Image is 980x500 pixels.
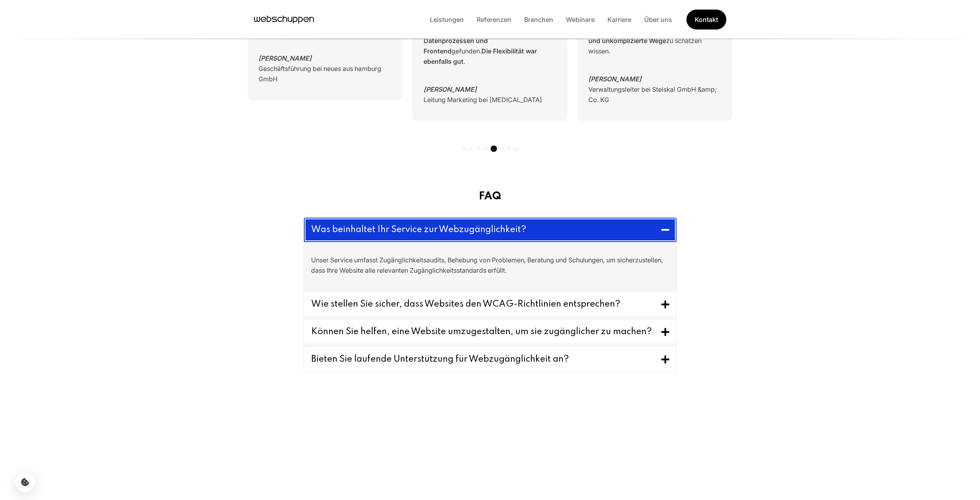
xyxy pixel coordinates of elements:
[254,14,314,26] a: Hauptseite besuchen
[424,47,537,65] strong: Die Flexibilität war ebenfalls gut
[518,16,560,24] a: Branchen
[686,9,726,31] a: Get Started
[258,63,391,84] p: Geschäftsführung bei neues aus hamburg GmbH
[470,16,518,24] a: Referenzen
[304,347,676,372] button: Toggle FAQ
[588,84,721,105] p: Verwaltungsleiter bei Steiskal GmbH &amp; Co. KG
[560,16,601,24] a: Webinare
[304,292,676,316] button: Toggle FAQ
[311,255,669,276] p: Unser Service umfasst Zugänglichkeitsaudits, Behebung von Problemen, Beratung und Schulungen, um ...
[601,16,638,24] a: Karriere
[424,84,542,94] p: [PERSON_NAME]
[304,320,676,343] button: Toggle FAQ
[304,242,676,288] div: Toggle FAQ
[304,218,676,242] button: Toggle FAQ
[424,26,516,55] strong: gute Kombi aus Datenprozessen und Frontend
[588,74,721,84] p: [PERSON_NAME]
[424,94,542,105] p: Leitung Marketing bei [MEDICAL_DATA]
[638,16,678,24] a: Über uns
[424,15,556,67] blockquote: Wir sind durchgegangen und haben eine gefunden. .
[424,16,470,24] a: Leistungen
[15,472,35,492] button: Cookie-Einstellungen öffnen
[258,53,391,63] p: [PERSON_NAME]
